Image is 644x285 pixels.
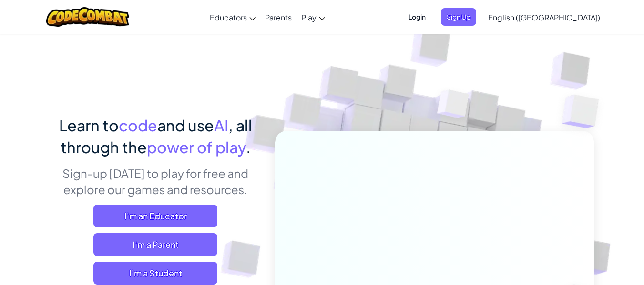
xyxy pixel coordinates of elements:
a: Educators [205,4,260,30]
span: Educators [210,12,247,22]
span: code [119,116,157,135]
span: power of play [147,138,246,157]
a: English ([GEOGRAPHIC_DATA]) [483,4,605,30]
a: I'm an Educator [93,205,217,227]
button: I'm a Student [93,262,217,285]
span: English ([GEOGRAPHIC_DATA]) [488,12,600,22]
button: Login [403,8,431,26]
a: Parents [260,4,296,30]
span: . [246,138,251,157]
img: Overlap cubes [419,71,488,142]
img: CodeCombat logo [46,7,130,27]
img: Overlap cubes [543,71,625,152]
span: Learn to [59,116,119,135]
p: Sign-up [DATE] to play for free and explore our games and resources. [51,165,261,197]
button: Sign Up [441,8,476,26]
span: Play [301,12,317,22]
span: AI [214,116,228,135]
a: Play [296,4,330,30]
span: and use [157,116,214,135]
a: I'm a Parent [93,233,217,256]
